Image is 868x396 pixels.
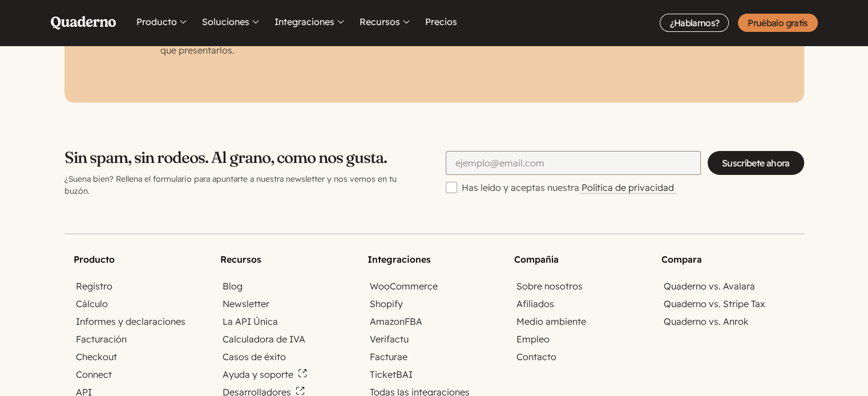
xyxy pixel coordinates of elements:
a: Casos de éxito [220,350,288,364]
a: Verifactu [368,333,411,346]
a: Afiliados [514,297,556,311]
a: Blog [220,280,245,293]
h2: Recursos [220,252,354,266]
a: ¿Hablamos? [660,14,729,32]
a: Informes y declaraciones [74,315,188,328]
a: Pruébalo gratis [738,14,817,32]
a: Newsletter [220,297,272,311]
a: Checkout [74,350,119,364]
label: Has leído y aceptas nuestra [462,181,804,194]
a: Quaderno vs. Anrok [661,315,751,328]
a: Calculadora de IVA [220,333,308,346]
a: Facturación [74,333,129,346]
abbr: Fulfillment by Amazon [405,316,422,327]
h2: Sin spam, sin rodeos. Al grano, como nos gusta. [64,148,423,166]
h2: Compañía [514,252,648,266]
a: Connect [74,368,114,381]
h2: Integraciones [368,252,501,266]
a: Facturae [368,350,410,364]
a: Medio ambiente [514,315,588,328]
a: TicketBAI [368,368,415,381]
a: La API Única [220,315,280,328]
a: Ayuda y soporte [220,368,309,381]
a: Cálculo [74,297,110,311]
h2: Compara [661,252,795,266]
a: Quaderno vs. Stripe Tax [661,297,768,311]
a: Empleo [514,333,552,346]
a: Shopify [368,297,405,311]
h2: Producto [74,252,207,266]
a: Política de privacidad [579,182,676,194]
a: Quaderno vs. Avalara [661,280,757,293]
input: Suscríbete ahora [708,151,804,175]
a: Contacto [514,350,559,364]
input: ejemplo@email.com [446,151,701,175]
p: ¿Suena bien? Rellena el formulario para apuntarte a nuestra newsletter y nos vemos en tu buzón. [64,173,423,197]
a: Sobre nosotros [514,280,585,293]
a: WooCommerce [368,280,440,293]
a: Registro [74,280,115,293]
a: AmazonFBA [368,315,425,328]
